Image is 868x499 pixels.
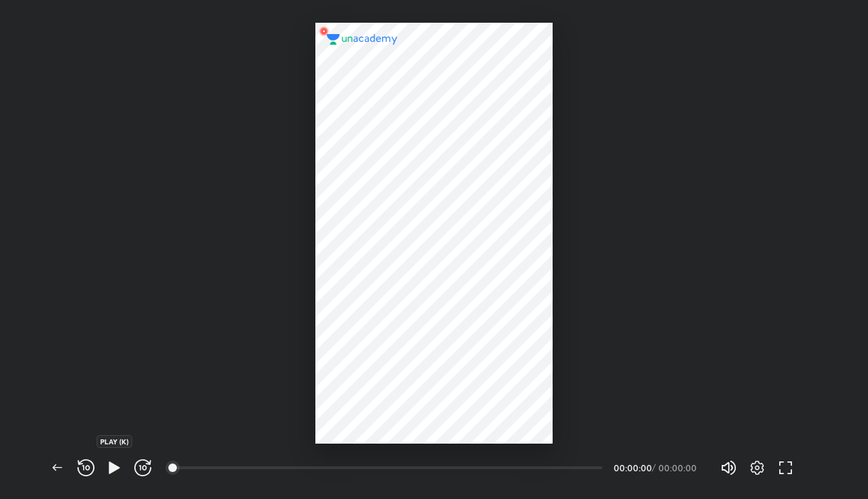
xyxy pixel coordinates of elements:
[658,464,698,472] div: 00:00:00
[327,34,398,45] img: logo.2a7e12a2.svg
[614,464,649,472] div: 00:00:00
[652,464,656,472] div: /
[315,23,332,40] img: wMgqJGBwKWe8AAAAABJRU5ErkJggg==
[97,435,132,448] div: PLAY (K)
